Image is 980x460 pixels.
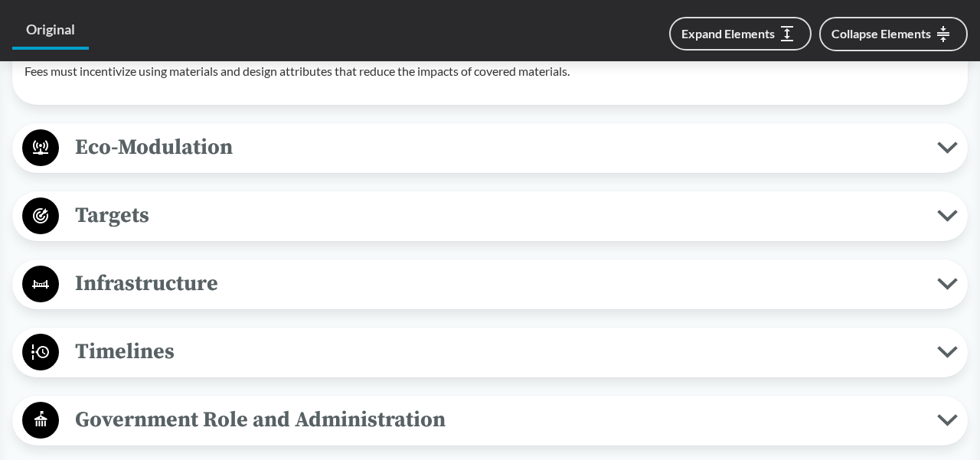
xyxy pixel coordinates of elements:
[59,130,937,165] span: Eco-Modulation
[12,12,89,50] a: Original
[59,266,937,301] span: Infrastructure
[18,401,962,440] button: Government Role and Administration
[59,334,937,369] span: Timelines
[59,403,937,437] span: Government Role and Administration
[18,197,962,236] button: Targets
[59,198,937,233] span: Targets
[18,333,962,372] button: Timelines
[24,62,955,80] p: Fees must incentivize using materials and design attributes that reduce the impacts of covered ma...
[18,265,962,304] button: Infrastructure
[18,129,962,168] button: Eco-Modulation
[669,17,812,51] button: Expand Elements
[819,17,968,51] button: Collapse Elements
